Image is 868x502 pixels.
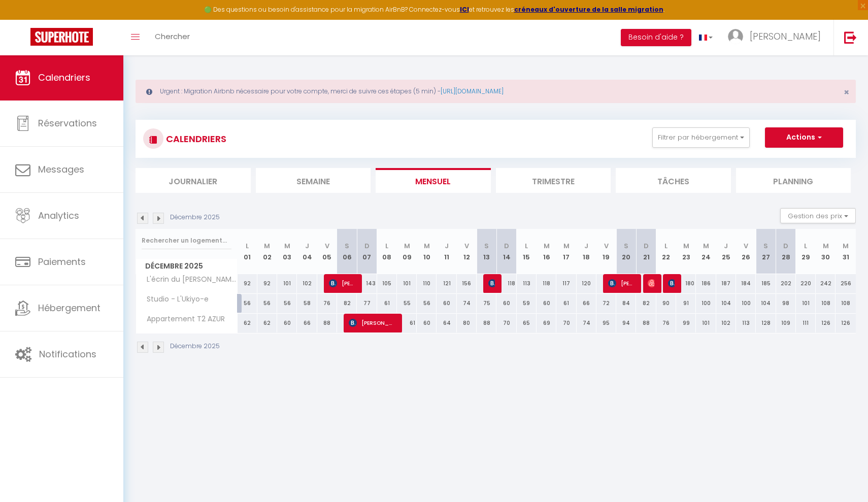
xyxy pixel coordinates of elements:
[437,274,456,293] div: 121
[417,294,437,313] div: 56
[563,241,570,251] abbr: M
[238,274,257,293] div: 92
[457,294,477,313] div: 74
[477,294,496,313] div: 75
[238,314,257,332] div: 62
[417,274,437,293] div: 110
[445,241,449,251] abbr: J
[297,274,317,293] div: 102
[616,314,636,332] div: 94
[816,314,836,332] div: 126
[163,127,226,150] h3: CALENDRIERS
[577,294,596,313] div: 66
[38,117,97,129] span: Réservations
[720,20,833,55] a: ... [PERSON_NAME]
[656,314,676,332] div: 76
[696,294,716,313] div: 100
[441,87,504,95] a: [URL][DOMAIN_NAME]
[277,229,297,274] th: 03
[460,5,469,14] a: ICI
[816,229,836,274] th: 30
[796,294,816,313] div: 101
[30,28,93,46] img: Super Booking
[525,241,528,251] abbr: L
[349,313,395,332] span: [PERSON_NAME]
[736,274,756,293] div: 184
[656,229,676,274] th: 22
[397,229,417,274] th: 09
[728,29,743,44] img: ...
[457,229,477,274] th: 12
[843,241,849,251] abbr: M
[317,314,337,332] div: 88
[750,30,821,43] span: [PERSON_NAME]
[823,241,829,251] abbr: M
[556,274,576,293] div: 117
[696,314,716,332] div: 101
[488,274,495,293] span: [PERSON_NAME]
[136,259,237,274] span: Décembre 2025
[756,294,776,313] div: 104
[804,241,807,251] abbr: L
[477,314,496,332] div: 88
[756,229,776,274] th: 27
[736,294,756,313] div: 100
[257,274,277,293] div: 92
[477,229,496,274] th: 13
[437,294,456,313] div: 60
[514,5,663,14] a: créneaux d'ouverture de la salle migration
[170,213,220,222] p: Décembre 2025
[556,314,576,332] div: 70
[796,274,816,293] div: 220
[345,241,349,251] abbr: S
[668,274,675,293] span: [PERSON_NAME]
[377,229,397,274] th: 08
[716,314,736,332] div: 102
[836,294,856,313] div: 108
[664,241,667,251] abbr: L
[337,294,357,313] div: 82
[844,86,849,98] span: ×
[724,241,728,251] abbr: J
[417,229,437,274] th: 10
[776,229,796,274] th: 28
[264,241,270,251] abbr: M
[756,314,776,332] div: 128
[537,229,556,274] th: 16
[517,294,537,313] div: 59
[257,314,277,332] div: 62
[385,241,388,251] abbr: L
[584,241,588,251] abbr: J
[517,314,537,332] div: 65
[38,163,84,176] span: Messages
[404,241,410,251] abbr: M
[397,314,417,332] div: 61
[780,208,856,223] button: Gestion des prix
[138,274,239,285] span: L'écrin du [PERSON_NAME]
[496,314,516,332] div: 70
[517,229,537,274] th: 15
[763,241,768,251] abbr: S
[836,314,856,332] div: 126
[636,229,656,274] th: 21
[577,229,596,274] th: 18
[38,71,90,84] span: Calendriers
[484,241,489,251] abbr: S
[136,168,251,193] li: Journalier
[716,229,736,274] th: 25
[783,241,788,251] abbr: D
[648,274,654,293] span: [PERSON_NAME]
[616,294,636,313] div: 84
[736,314,756,332] div: 113
[537,314,556,332] div: 69
[464,241,469,251] abbr: V
[636,294,656,313] div: 82
[496,229,516,274] th: 14
[696,274,716,293] div: 186
[376,168,491,193] li: Mensuel
[596,229,616,274] th: 19
[246,241,249,251] abbr: L
[776,294,796,313] div: 98
[147,20,197,55] a: Chercher
[836,274,856,293] div: 256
